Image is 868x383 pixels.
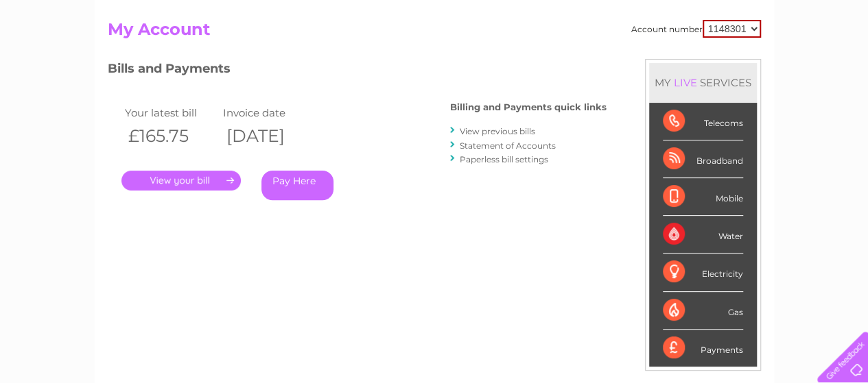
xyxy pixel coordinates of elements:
[121,103,220,122] td: Your latest bill
[663,103,743,140] div: Telecoms
[220,122,318,150] th: [DATE]
[663,254,743,291] div: Electricity
[663,140,743,178] div: Broadband
[663,292,743,330] div: Gas
[823,58,855,69] a: Log out
[661,58,691,69] a: Energy
[663,330,743,367] div: Payments
[663,178,743,216] div: Mobile
[749,58,769,69] a: Blog
[460,154,548,164] a: Paperless bill settings
[30,36,100,77] img: logo.png
[220,103,318,122] td: Invoice date
[626,58,653,69] a: Water
[121,122,220,150] th: £165.75
[671,76,700,89] div: LIVE
[108,59,607,83] h3: Bills and Payments
[460,140,556,151] a: Statement of Accounts
[663,216,743,254] div: Water
[261,171,333,200] a: Pay Here
[121,171,241,190] a: .
[460,126,535,136] a: View previous bills
[649,63,757,102] div: MY SERVICES
[777,58,810,69] a: Contact
[699,58,740,69] a: Telecoms
[631,20,761,38] div: Account number
[110,8,759,66] div: Clear Business is a trading name of Verastar Limited (registered in [GEOGRAPHIC_DATA] No. 3667643...
[108,20,761,46] h2: My Account
[450,102,607,112] h4: Billing and Payments quick links
[609,7,704,24] a: 0333 014 3131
